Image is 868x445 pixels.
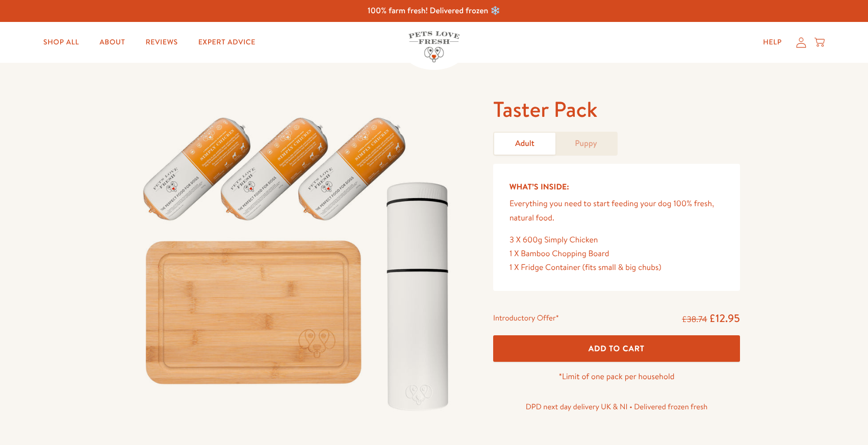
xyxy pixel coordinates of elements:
[409,31,459,62] img: Pets Love Fresh
[190,32,264,53] a: Expert Advice
[493,400,740,413] p: DPD next day delivery UK & NI • Delivered frozen fresh
[91,32,133,53] a: About
[494,133,555,155] a: Adult
[555,133,617,155] a: Puppy
[493,370,740,384] p: *Limit of one pack per household
[755,32,790,53] a: Help
[35,32,87,53] a: Shop All
[493,335,740,362] button: Add To Cart
[682,314,707,325] s: £38.74
[509,233,724,247] div: 3 X 600g Simply Chicken
[509,180,724,193] h5: What’s Inside:
[509,197,724,225] p: Everything you need to start feeding your dog 100% fresh, natural food.
[509,261,724,275] div: 1 X Fridge Container (fits small & big chubs)
[589,343,645,354] span: Add To Cart
[493,311,559,327] div: Introductory Offer*
[137,32,186,53] a: Reviews
[509,248,609,259] span: 1 X Bamboo Chopping Board
[493,95,740,123] h1: Taster Pack
[128,95,469,423] img: Taster Pack - Adult
[709,311,740,326] span: £12.95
